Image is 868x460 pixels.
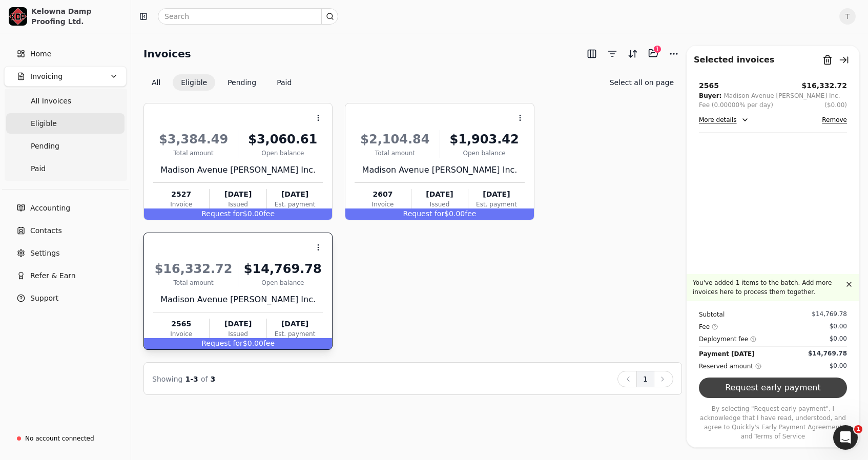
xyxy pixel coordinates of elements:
div: $3,060.61 [242,130,323,149]
div: Invoice filter options [143,74,300,91]
div: No account connected [25,434,94,443]
button: More details [699,114,749,126]
button: Support [4,288,127,308]
div: [DATE] [267,319,323,329]
div: Est. payment [468,200,524,209]
a: No account connected [4,429,127,448]
span: fee [263,210,275,218]
div: Fee (0.00000% per day) [699,100,773,110]
div: $14,769.78 [812,309,847,319]
span: Pending [31,141,59,152]
div: $16,332.72 [153,260,234,278]
a: All Invoices [6,91,125,111]
button: Paid [268,74,300,91]
span: All Invoices [31,96,71,107]
iframe: Intercom live chat [833,425,858,450]
button: Select all on page [602,74,682,91]
div: Est. payment [267,200,323,209]
div: Madison Avenue [PERSON_NAME] Inc. [724,91,840,100]
button: Eligible [173,74,215,91]
div: Total amount [153,149,234,158]
button: Sort [625,46,641,62]
div: Selected invoices [694,54,774,66]
button: Pending [219,74,264,91]
span: Request for [403,210,445,218]
div: Issued [210,200,266,209]
a: Pending [6,136,125,156]
span: fee [465,210,476,218]
button: All [143,74,169,91]
button: $16,332.72 [801,80,847,91]
div: Kelowna Damp Proofing Ltd. [31,6,122,27]
span: Showing [152,375,182,383]
div: Subtotal [699,309,725,320]
span: of [201,375,208,383]
div: Total amount [153,278,234,287]
span: Request for [201,210,243,218]
a: Eligible [6,113,125,134]
h2: Invoices [143,46,191,62]
div: Issued [210,329,266,339]
div: 2527 [153,189,209,200]
span: Paid [31,163,46,174]
div: Madison Avenue [PERSON_NAME] Inc. [355,164,524,176]
div: $0.00 [830,361,847,370]
div: Open balance [444,149,525,158]
div: [DATE] [210,319,266,329]
div: [DATE] [468,189,524,200]
span: 1 [854,425,862,433]
div: $0.00 [830,322,847,331]
img: f4a783b0-c7ce-4d46-a338-3c1eb624d3c7.png [9,7,27,26]
p: You've added 1 items to the batch. Add more invoices here to process them together. [693,278,843,297]
span: Accounting [30,203,70,214]
span: Contacts [30,225,62,236]
button: Refer & Earn [4,265,127,286]
button: More [666,46,682,62]
a: Accounting [4,198,127,218]
div: $0.00 [144,338,332,349]
div: $0.00 [345,208,533,220]
div: $14,769.78 [242,260,323,278]
span: Eligible [31,118,57,129]
span: Support [30,293,58,304]
div: Est. payment [267,329,323,339]
div: [DATE] [210,189,266,200]
div: Reserved amount [699,361,761,371]
div: $14,769.78 [808,349,847,358]
div: ($0.00) [824,100,847,110]
div: Invoice [355,200,410,209]
a: Settings [4,243,127,263]
div: 2565 [699,80,719,91]
div: Fee [699,322,718,332]
div: Madison Avenue [PERSON_NAME] Inc. [153,164,323,176]
div: Buyer: [699,91,721,100]
div: $2,104.84 [355,130,435,149]
button: Request early payment [699,378,847,398]
span: Home [30,49,51,59]
div: Total amount [355,149,435,158]
div: $1,903.42 [444,130,525,149]
div: Issued [411,200,468,209]
div: Invoice [153,200,209,209]
div: $3,384.49 [153,130,234,149]
span: Invoicing [30,71,63,82]
button: Remove [822,114,847,126]
div: Open balance [242,278,323,287]
div: Open balance [242,149,323,158]
span: fee [263,339,275,347]
div: 2565 [153,319,209,329]
span: 3 [211,375,216,383]
button: Batch (1) [645,45,662,61]
span: Request for [201,339,243,347]
div: $0.00 [830,334,847,343]
div: 1 [653,45,662,53]
span: 1 - 3 [185,375,198,383]
div: 2607 [355,189,410,200]
button: T [839,8,856,25]
div: Payment [DATE] [699,349,755,359]
div: Madison Avenue [PERSON_NAME] Inc. [153,294,323,306]
input: Search [158,8,338,25]
span: Refer & Earn [30,270,76,281]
